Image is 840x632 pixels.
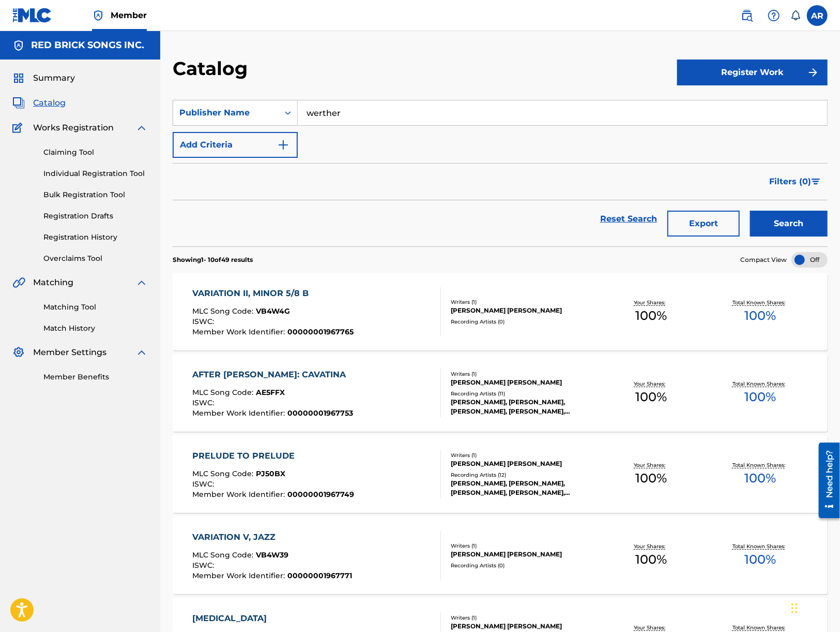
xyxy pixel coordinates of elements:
[451,562,597,569] div: Recording Artists ( 0 )
[12,276,25,289] img: Matching
[192,561,217,570] span: ISWC :
[43,189,148,200] a: Bulk Registration Tool
[12,8,52,23] img: MLC Logo
[192,571,287,580] span: Member Work Identifier :
[788,582,840,632] iframe: Chat Widget
[12,72,75,84] a: SummarySummary
[451,298,597,306] div: Writers ( 1 )
[192,612,354,625] div: [MEDICAL_DATA]
[256,469,285,478] span: PJ50BX
[43,232,148,243] a: Registration History
[173,255,253,264] p: Showing 1 - 10 of 49 results
[12,72,25,84] img: Summary
[287,327,354,336] span: 00000001967765
[192,450,354,462] div: PRELUDE TO PRELUDE
[451,614,597,622] div: Writers ( 1 )
[451,471,597,479] div: Recording Artists ( 12 )
[635,388,667,406] span: 100 %
[451,479,597,497] div: [PERSON_NAME], [PERSON_NAME], [PERSON_NAME], [PERSON_NAME], [PERSON_NAME]
[173,435,828,513] a: PRELUDE TO PRELUDEMLC Song Code:PJ50BXISWC:Member Work Identifier:00000001967749Writers (1)[PERSO...
[135,276,148,289] img: expand
[31,39,144,51] h5: RED BRICK SONGS INC.
[732,380,788,388] p: Total Known Shares:
[173,517,828,594] a: VARIATION V, JAZZMLC Song Code:VB4W39ISWC:Member Work Identifier:00000001967771Writers (1)[PERSON...
[33,122,114,134] span: Works Registration
[192,408,287,418] span: Member Work Identifier :
[635,550,667,569] span: 100 %
[807,5,828,26] div: User Menu
[12,122,26,134] img: Works Registration
[744,469,776,488] span: 100 %
[744,306,776,325] span: 100 %
[744,388,776,406] span: 100 %
[635,469,667,488] span: 100 %
[812,179,820,185] img: filter
[135,122,148,134] img: expand
[192,490,287,499] span: Member Work Identifier :
[135,346,148,359] img: expand
[173,57,253,80] h2: Catalog
[192,469,256,478] span: MLC Song Code :
[33,346,106,359] span: Member Settings
[732,542,788,550] p: Total Known Shares:
[763,5,784,26] div: Help
[744,550,776,569] span: 100 %
[192,306,256,316] span: MLC Song Code :
[451,451,597,459] div: Writers ( 1 )
[451,390,597,398] div: Recording Artists ( 11 )
[179,107,272,119] div: Publisher Name
[287,571,352,580] span: 00000001967771
[737,5,757,26] a: Public Search
[451,398,597,416] div: [PERSON_NAME], [PERSON_NAME], [PERSON_NAME], [PERSON_NAME], [PERSON_NAME]
[12,97,25,109] img: Catalog
[43,302,148,313] a: Matching Tool
[111,9,147,21] span: Member
[192,327,287,336] span: Member Work Identifier :
[12,346,25,359] img: Member Settings
[43,147,148,158] a: Claiming Tool
[173,100,828,246] form: Search Form
[677,60,828,85] button: Register Work
[192,398,217,407] span: ISWC :
[763,169,828,195] button: Filters (0)
[732,624,788,631] p: Total Known Shares:
[43,253,148,264] a: Overclaims Tool
[732,299,788,306] p: Total Known Shares:
[192,388,256,397] span: MLC Song Code :
[768,9,780,22] img: help
[192,369,353,381] div: AFTER [PERSON_NAME]: CAVATINA
[256,306,290,316] span: VB4W4G
[192,531,352,543] div: VARIATION V, JAZZ
[451,459,597,468] div: [PERSON_NAME] [PERSON_NAME]
[33,276,73,289] span: Matching
[807,66,819,79] img: f7272a7cc735f4ea7f67.svg
[635,306,667,325] span: 100 %
[451,378,597,387] div: [PERSON_NAME] [PERSON_NAME]
[287,490,354,499] span: 00000001967749
[12,97,66,109] a: CatalogCatalog
[634,542,668,550] p: Your Shares:
[634,624,668,631] p: Your Shares:
[192,550,256,560] span: MLC Song Code :
[43,168,148,179] a: Individual Registration Tool
[173,273,828,350] a: VARIATION II, MINOR 5/8 BMLC Song Code:VB4W4GISWC:Member Work Identifier:00000001967765Writers (1...
[451,622,597,631] div: [PERSON_NAME] [PERSON_NAME]
[33,72,75,84] span: Summary
[43,323,148,334] a: Match History
[634,380,668,388] p: Your Shares:
[256,388,285,397] span: AE5FFX
[287,408,353,418] span: 00000001967753
[634,461,668,469] p: Your Shares:
[173,354,828,432] a: AFTER [PERSON_NAME]: CAVATINAMLC Song Code:AE5FFXISWC:Member Work Identifier:00000001967753Writer...
[740,255,787,264] span: Compact View
[173,132,298,158] button: Add Criteria
[43,372,148,383] a: Member Benefits
[750,211,828,237] button: Search
[33,97,66,109] span: Catalog
[741,9,753,22] img: search
[92,9,104,22] img: Top Rightsholder
[192,479,217,489] span: ISWC :
[769,175,811,188] span: Filters ( 0 )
